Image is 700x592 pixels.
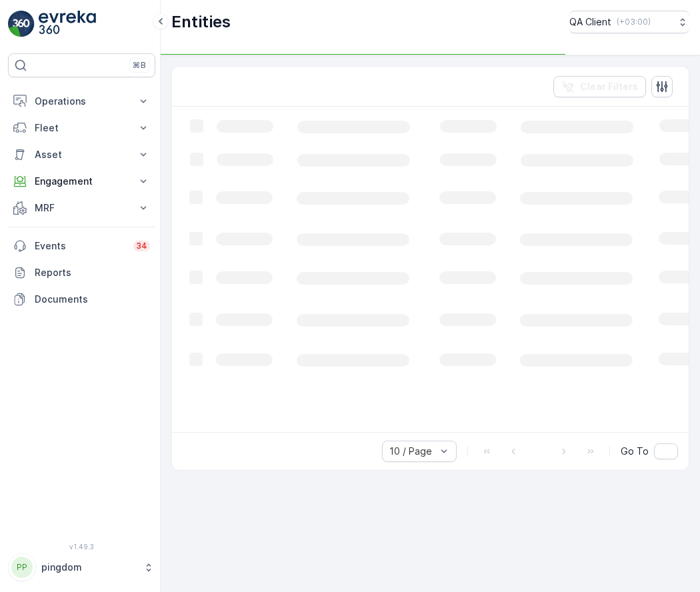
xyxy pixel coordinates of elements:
[569,15,611,29] p: QA Client
[35,293,150,306] p: Documents
[8,195,155,221] button: MRF
[133,60,146,71] p: ⌘B
[8,141,155,168] button: Asset
[8,115,155,141] button: Fleet
[569,11,689,33] button: QA Client(+03:00)
[41,561,137,574] p: pingdom
[8,88,155,115] button: Operations
[35,201,129,215] p: MRF
[136,241,147,251] p: 34
[35,148,129,161] p: Asset
[8,543,155,551] span: v 1.49.3
[35,95,129,108] p: Operations
[553,76,646,97] button: Clear Filters
[580,80,638,93] p: Clear Filters
[39,11,96,37] img: logo_light-DOdMpM7g.png
[8,11,35,37] img: logo
[8,553,155,581] button: PPpingdom
[8,233,155,259] a: Events34
[171,11,231,33] p: Entities
[8,286,155,313] a: Documents
[35,266,150,279] p: Reports
[8,259,155,286] a: Reports
[8,168,155,195] button: Engagement
[35,175,129,188] p: Engagement
[621,445,649,458] span: Go To
[617,17,651,27] p: ( +03:00 )
[35,239,125,253] p: Events
[11,557,33,578] div: PP
[35,121,129,135] p: Fleet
